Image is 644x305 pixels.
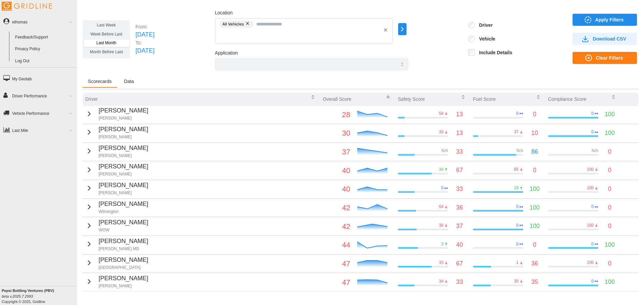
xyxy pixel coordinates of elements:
[456,129,463,138] p: 13
[456,259,463,269] p: 67
[99,237,148,246] p: [PERSON_NAME]
[85,106,148,121] button: [PERSON_NAME][PERSON_NAME]
[99,181,148,190] p: [PERSON_NAME]
[323,239,350,251] p: 44
[530,184,540,194] p: 100
[88,79,112,84] span: Scorecards
[124,79,134,84] span: Data
[456,184,463,194] p: 33
[591,204,594,210] p: 0
[99,125,148,134] p: [PERSON_NAME]
[587,223,594,228] p: 100
[587,185,594,191] p: 100
[99,116,148,121] p: [PERSON_NAME]
[85,181,148,196] button: [PERSON_NAME][PERSON_NAME]
[591,129,594,135] p: 0
[136,23,155,30] p: From:
[608,222,611,231] p: 0
[323,146,350,158] p: 37
[99,283,148,289] p: [PERSON_NAME]
[12,55,77,67] a: Log Out
[439,111,443,117] p: 54
[222,20,244,28] span: All Vehicles
[99,106,148,116] p: [PERSON_NAME]
[516,260,519,265] p: 1
[323,96,351,102] p: Overall Score
[85,125,148,140] button: [PERSON_NAME][PERSON_NAME]
[99,209,148,215] p: Wilmington
[90,50,123,54] span: Month Before Last
[323,127,350,139] p: 30
[85,274,148,289] button: [PERSON_NAME][PERSON_NAME]
[456,240,463,250] p: 40
[473,96,496,102] p: Fuel Score
[548,96,586,102] p: Compliance Score
[99,153,148,159] p: [PERSON_NAME]
[608,259,611,269] p: 0
[439,129,443,135] p: 33
[323,221,350,232] p: 42
[323,165,350,176] p: 40
[456,147,463,157] p: 33
[439,260,443,265] p: 33
[85,237,148,252] button: [PERSON_NAME][PERSON_NAME] MD
[530,222,540,231] p: 100
[99,171,148,177] p: [PERSON_NAME]
[608,184,611,194] p: 0
[596,52,623,64] span: Clear Filters
[456,166,463,175] p: 67
[99,255,148,265] p: [PERSON_NAME]
[215,50,238,57] label: Application
[323,183,350,195] p: 40
[605,129,615,138] p: 100
[591,111,594,117] p: 0
[605,240,615,250] p: 100
[90,32,122,36] span: Week Before Last
[530,203,540,213] p: 100
[99,218,148,227] p: [PERSON_NAME]
[323,277,350,288] p: 47
[517,148,523,154] p: N/A
[2,294,33,298] i: beta v.2025.7.2993
[533,166,536,175] p: 0
[441,148,448,154] p: N/A
[99,246,148,252] p: [PERSON_NAME] MD
[398,96,425,102] p: Safety Score
[573,33,637,45] button: Download CSV
[99,134,148,140] p: [PERSON_NAME]
[85,200,148,215] button: [PERSON_NAME]Wilmington
[85,162,148,177] button: [PERSON_NAME][PERSON_NAME]
[439,204,443,210] p: 64
[531,278,538,287] p: 35
[608,147,611,157] p: 0
[12,31,77,44] a: Feedback/Support
[514,279,519,284] p: 35
[456,203,463,213] p: 36
[441,185,443,191] p: 0
[99,200,148,209] p: [PERSON_NAME]
[608,203,611,213] p: 0
[456,222,463,231] p: 37
[99,265,148,271] p: [GEOGRAPHIC_DATA]
[99,190,148,196] p: [PERSON_NAME]
[595,14,624,25] span: Apply Filters
[85,144,148,159] button: [PERSON_NAME][PERSON_NAME]
[573,52,637,64] button: Clear Filters
[323,109,350,121] p: 28
[593,33,626,45] span: Download CSV
[514,167,519,172] p: 85
[587,260,594,265] p: 100
[516,111,519,117] p: 0
[475,35,495,42] label: Vehicle
[323,202,350,214] p: 42
[2,289,54,293] b: Pepsi Bottling Ventures (PBV)
[136,46,155,56] p: [DATE]
[608,166,611,175] p: 0
[96,41,116,45] span: Last Month
[323,258,350,270] p: 47
[441,241,443,247] p: 3
[475,49,512,56] label: Include Details
[99,162,148,171] p: [PERSON_NAME]
[592,148,598,154] p: N/A
[456,278,463,287] p: 33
